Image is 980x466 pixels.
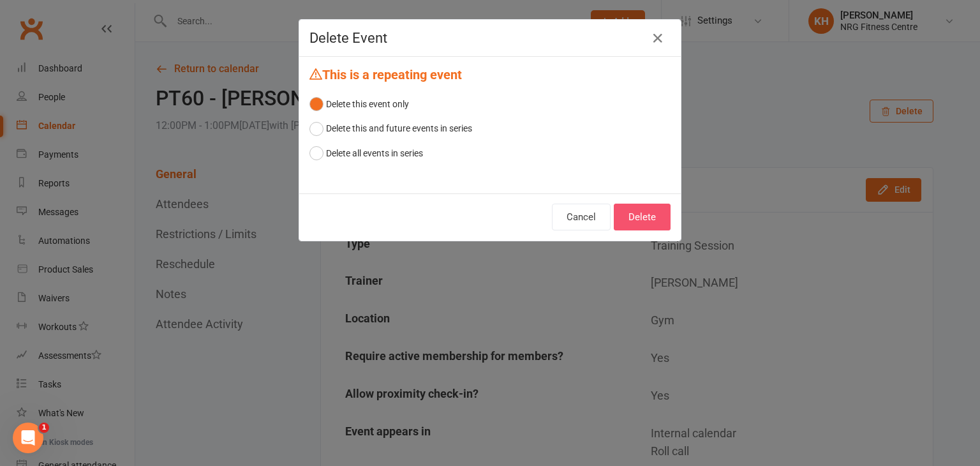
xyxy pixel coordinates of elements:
button: Delete all events in series [309,141,423,165]
button: Cancel [552,204,611,230]
button: Delete [614,204,671,230]
button: Close [648,28,668,49]
h4: This is a repeating event [309,67,671,82]
button: Delete this and future events in series [309,116,472,140]
span: 1 [39,423,49,433]
h4: Delete Event [309,30,671,46]
button: Delete this event only [309,92,409,116]
iframe: Intercom live chat [13,423,43,453]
